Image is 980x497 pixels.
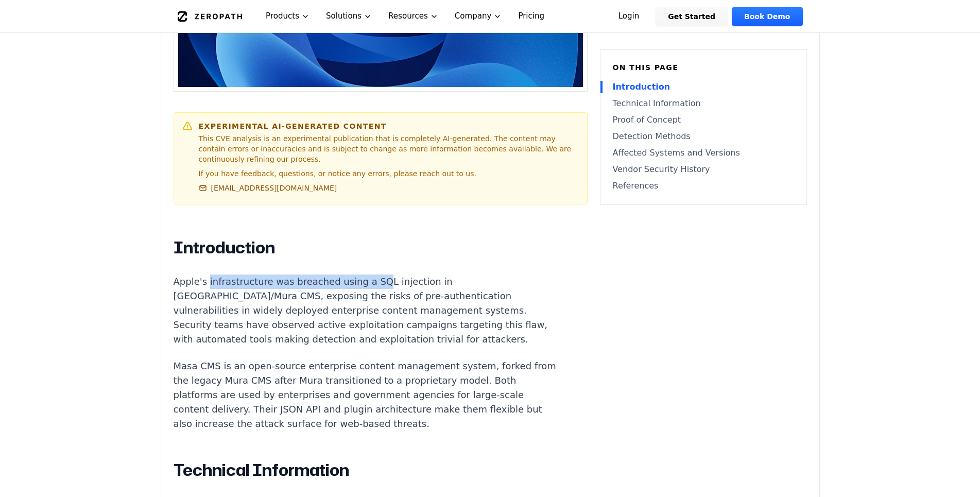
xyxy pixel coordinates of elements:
p: Masa CMS is an open-source enterprise content management system, forked from the legacy Mura CMS ... [174,359,557,431]
a: Detection Methods [613,130,794,143]
a: Affected Systems and Versions [613,147,794,159]
h6: On this page [613,62,794,73]
a: Vendor Security History [613,163,794,176]
a: Introduction [613,81,794,93]
p: This CVE analysis is an experimental publication that is completely AI-generated. The content may... [199,133,579,164]
a: Book Demo [732,7,802,26]
a: Get Started [656,7,728,26]
a: [EMAIL_ADDRESS][DOMAIN_NAME] [199,183,337,193]
a: Technical Information [613,97,794,110]
p: Apple's infrastructure was breached using a SQL injection in [GEOGRAPHIC_DATA]/Mura CMS, exposing... [174,275,557,347]
h2: Technical Information [174,460,557,481]
p: If you have feedback, questions, or notice any errors, please reach out to us. [199,168,579,179]
a: References [613,180,794,192]
a: Proof of Concept [613,114,794,126]
h6: Experimental AI-Generated Content [199,121,579,131]
h2: Introduction [174,237,557,258]
a: Login [606,7,652,26]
